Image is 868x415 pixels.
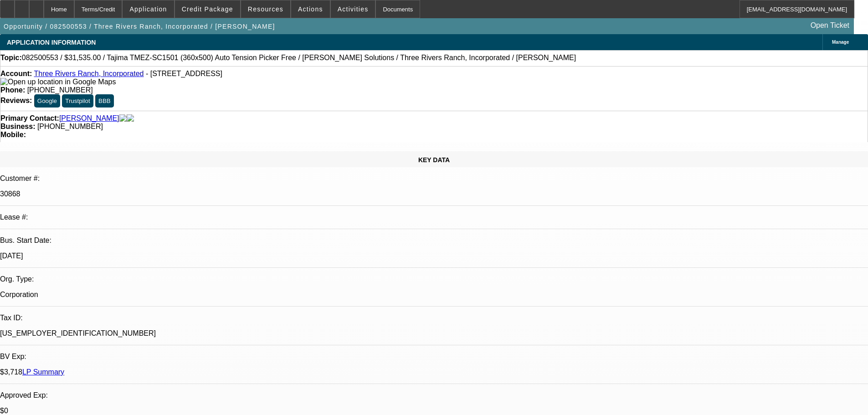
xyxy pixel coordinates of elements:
[331,0,375,18] button: Activities
[59,114,119,123] a: [PERSON_NAME]
[0,78,116,86] img: Open up location in Google Maps
[95,94,114,108] button: BBB
[4,23,275,30] span: Opportunity / 082500553 / Three Rivers Ranch, Incorporated / [PERSON_NAME]
[22,54,576,62] span: 082500553 / $31,535.00 / Tajima TMEZ-SC1501 (360x500) Auto Tension Picker Free / [PERSON_NAME] So...
[0,114,59,123] strong: Primary Contact:
[37,123,103,130] span: [PHONE_NUMBER]
[34,70,144,77] a: Three Rivers Ranch, Incorporated
[0,54,22,62] strong: Topic:
[338,5,369,13] span: Activities
[119,114,127,123] img: facebook-icon.png
[127,114,134,123] img: linkedin-icon.png
[0,78,116,86] a: View Google Maps
[27,86,93,94] span: [PHONE_NUMBER]
[0,70,32,77] strong: Account:
[0,131,26,138] strong: Mobile:
[298,5,323,13] span: Actions
[241,0,290,18] button: Resources
[129,5,167,13] span: Application
[418,156,450,164] span: KEY DATA
[0,97,32,104] strong: Reviews:
[22,368,64,376] a: LP Summary
[123,0,174,18] button: Application
[0,123,35,130] strong: Business:
[7,39,96,46] span: APPLICATION INFORMATION
[248,5,283,13] span: Resources
[175,0,240,18] button: Credit Package
[146,70,222,77] span: - [STREET_ADDRESS]
[291,0,330,18] button: Actions
[0,86,25,94] strong: Phone:
[62,94,93,108] button: Trustpilot
[807,18,853,33] a: Open Ticket
[182,5,233,13] span: Credit Package
[34,94,60,108] button: Google
[832,40,849,45] span: Manage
